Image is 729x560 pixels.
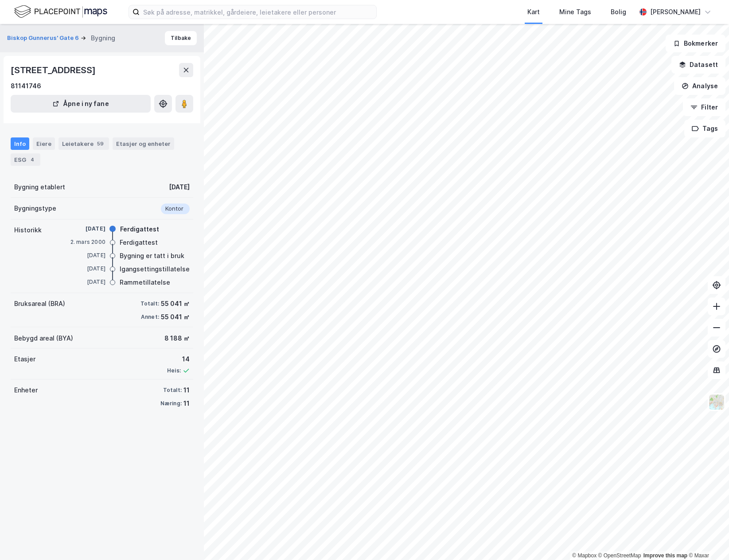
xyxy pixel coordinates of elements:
[140,300,159,307] div: Totalt:
[11,137,29,150] div: Info
[611,7,626,17] div: Bolig
[141,313,159,321] div: Annet:
[11,153,40,166] div: ESG
[116,140,171,148] div: Etasjer og enheter
[167,367,181,374] div: Heis:
[572,552,596,559] a: Mapbox
[559,7,591,17] div: Mine Tags
[70,265,105,273] div: [DATE]
[120,237,158,248] div: Ferdigattest
[685,517,729,560] div: Kontrollprogram for chat
[14,203,56,214] div: Bygningstype
[28,155,37,164] div: 4
[160,400,182,407] div: Næring:
[14,225,42,235] div: Historikk
[164,333,190,344] div: 8 188 ㎡
[14,333,73,344] div: Bebygd areal (BYA)
[643,552,687,559] a: Improve this map
[120,224,159,235] div: Ferdigattest
[684,120,725,137] button: Tags
[120,251,184,261] div: Bygning er tatt i bruk
[120,277,170,288] div: Rammetillatelse
[183,398,190,409] div: 11
[14,182,65,192] div: Bygning etablert
[91,33,115,43] div: Bygning
[140,5,376,19] input: Søk på adresse, matrikkel, gårdeiere, leietakere eller personer
[708,394,725,411] img: Z
[95,139,105,148] div: 59
[14,4,107,20] img: logo.f888ab2527a4732fd821a326f86c7f29.svg
[11,95,151,113] button: Åpne i ny fane
[165,31,197,45] button: Tilbake
[183,385,190,396] div: 11
[14,354,35,364] div: Etasjer
[11,81,41,91] div: 81141746
[163,387,182,394] div: Totalt:
[58,137,109,150] div: Leietakere
[70,251,105,259] div: [DATE]
[167,354,190,364] div: 14
[7,34,81,43] button: Biskop Gunnerus' Gate 6
[14,385,38,396] div: Enheter
[683,98,725,116] button: Filter
[11,63,97,77] div: [STREET_ADDRESS]
[685,517,729,560] iframe: Chat Widget
[70,238,105,246] div: 2. mars 2000
[161,312,190,322] div: 55 041 ㎡
[70,225,105,233] div: [DATE]
[33,137,55,150] div: Eiere
[70,278,105,286] div: [DATE]
[666,35,725,52] button: Bokmerker
[650,7,701,17] div: [PERSON_NAME]
[14,298,65,309] div: Bruksareal (BRA)
[169,182,190,192] div: [DATE]
[674,77,725,95] button: Analyse
[120,264,190,274] div: Igangsettingstillatelse
[527,7,540,17] div: Kart
[161,298,190,309] div: 55 041 ㎡
[671,56,725,74] button: Datasett
[598,552,641,559] a: OpenStreetMap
